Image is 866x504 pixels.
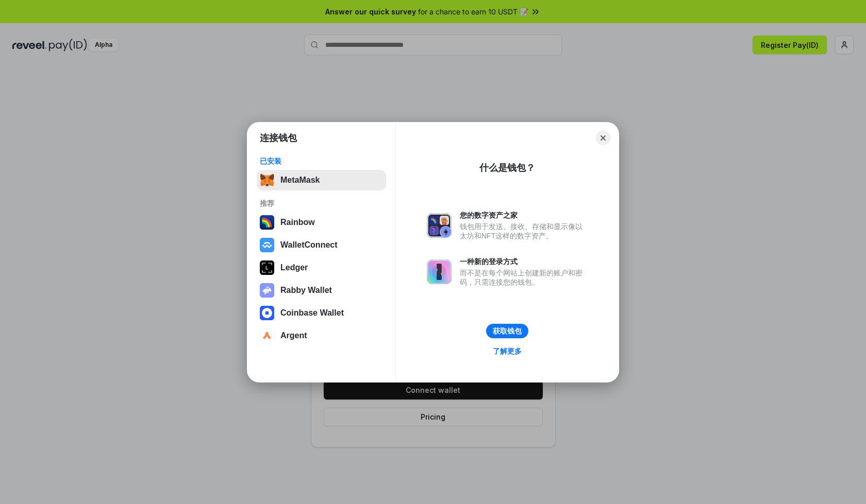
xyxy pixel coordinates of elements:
[257,170,386,190] button: MetaMask
[460,222,588,240] div: 钱包用于发送、接收、存储和显示像以太坊和NFT这样的数字资产。
[257,280,386,301] button: Rabby Wallet
[487,344,528,358] a: 了解更多
[427,213,452,238] img: svg+xml,%3Csvg%20xmlns%3D%22http%3A%2F%2Fwww.w3.org%2F2000%2Fsvg%22%20fill%3D%22none%22%20viewBox...
[257,212,386,233] button: Rainbow
[260,132,297,144] h1: 连接钱包
[260,238,274,252] img: svg+xml,%3Csvg%20width%3D%2228%22%20height%3D%2228%22%20viewBox%3D%220%200%2028%2028%22%20fill%3D...
[427,259,452,284] img: svg+xml,%3Csvg%20xmlns%3D%22http%3A%2F%2Fwww.w3.org%2F2000%2Fsvg%22%20fill%3D%22none%22%20viewBox...
[460,268,588,287] div: 而不是在每个网站上创建新的账户和密码，只需连接您的钱包。
[280,263,308,272] div: Ledger
[280,286,332,295] div: Rabby Wallet
[280,218,315,227] div: Rainbow
[493,346,522,356] div: 了解更多
[280,331,307,340] div: Argent
[260,328,274,343] img: svg+xml,%3Csvg%20width%3D%2228%22%20height%3D%2228%22%20viewBox%3D%220%200%2028%2028%22%20fill%3D...
[257,325,386,346] button: Argent
[280,308,344,318] div: Coinbase Wallet
[257,303,386,323] button: Coinbase Wallet
[257,235,386,255] button: WalletConnect
[260,283,274,298] img: svg+xml,%3Csvg%20xmlns%3D%22http%3A%2F%2Fwww.w3.org%2F2000%2Fsvg%22%20fill%3D%22none%22%20viewBox...
[596,131,610,145] button: Close
[479,162,535,174] div: 什么是钱包？
[260,199,383,208] div: 推荐
[257,257,386,278] button: Ledger
[260,157,383,166] div: 已安装
[460,257,588,266] div: 一种新的登录方式
[260,173,274,187] img: svg+xml,%3Csvg%20fill%3D%22none%22%20height%3D%2233%22%20viewBox%3D%220%200%2035%2033%22%20width%...
[280,240,338,250] div: WalletConnect
[493,326,522,336] div: 获取钱包
[260,215,274,230] img: svg+xml,%3Csvg%20width%3D%22120%22%20height%3D%22120%22%20viewBox%3D%220%200%20120%20120%22%20fil...
[260,260,274,275] img: svg+xml,%3Csvg%20xmlns%3D%22http%3A%2F%2Fwww.w3.org%2F2000%2Fsvg%22%20width%3D%2228%22%20height%3...
[460,211,588,220] div: 您的数字资产之家
[260,306,274,320] img: svg+xml,%3Csvg%20width%3D%2228%22%20height%3D%2228%22%20viewBox%3D%220%200%2028%2028%22%20fill%3D...
[280,176,320,185] div: MetaMask
[486,324,528,338] button: 获取钱包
